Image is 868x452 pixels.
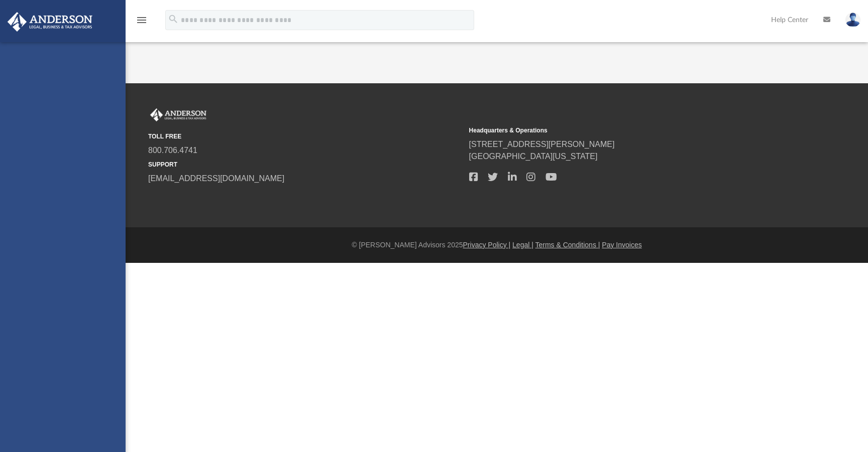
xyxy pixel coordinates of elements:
[148,160,462,169] small: SUPPORT
[5,12,95,32] img: Anderson Advisors Platinum Portal
[136,14,148,26] i: menu
[469,126,783,135] small: Headquarters & Operations
[602,241,641,249] a: Pay Invoices
[463,241,511,249] a: Privacy Policy |
[148,108,208,121] img: Anderson Advisors Platinum Portal
[845,13,860,27] img: User Pic
[148,174,284,183] a: [EMAIL_ADDRESS][DOMAIN_NAME]
[168,14,179,25] i: search
[136,19,148,26] a: menu
[126,240,868,250] div: © [PERSON_NAME] Advisors 2025
[469,140,615,148] a: [STREET_ADDRESS][PERSON_NAME]
[469,152,598,161] a: [GEOGRAPHIC_DATA][US_STATE]
[512,241,533,249] a: Legal |
[535,241,600,249] a: Terms & Conditions |
[148,132,462,141] small: TOLL FREE
[148,146,197,155] a: 800.706.4741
